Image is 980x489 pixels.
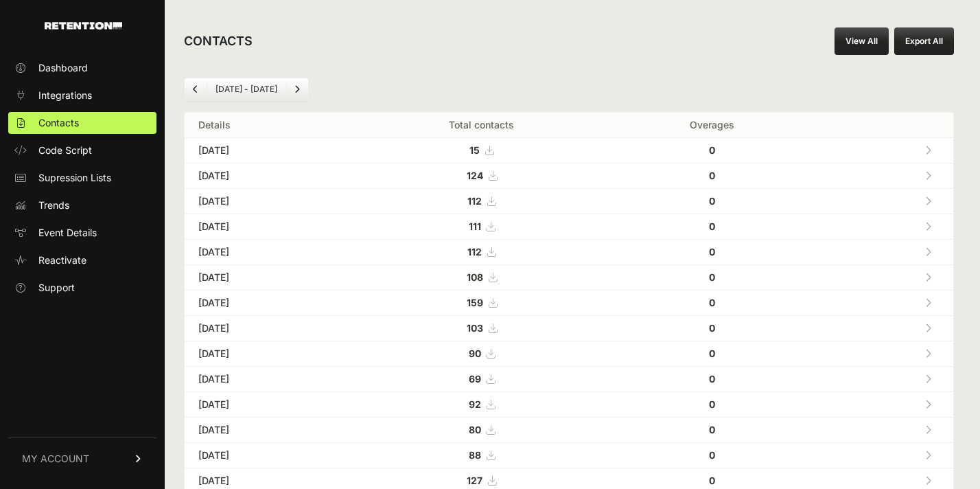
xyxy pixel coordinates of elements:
a: Dashboard [8,57,156,79]
strong: 111 [469,220,481,232]
h2: CONTACTS [184,32,253,51]
button: Export All [894,27,954,55]
a: Integrations [8,84,156,106]
strong: 0 [709,322,715,334]
a: Next [286,78,308,100]
span: Integrations [38,89,92,102]
a: Support [8,277,156,299]
a: 88 [469,449,495,461]
a: Contacts [8,112,156,134]
a: 92 [469,398,495,410]
strong: 108 [467,271,483,283]
strong: 69 [469,373,481,385]
a: 127 [467,475,496,486]
strong: 0 [709,144,715,156]
a: 108 [467,271,497,283]
a: Previous [185,78,207,100]
td: [DATE] [185,316,352,341]
a: 111 [469,220,495,232]
strong: 0 [709,170,715,181]
strong: 112 [467,246,482,258]
span: Contacts [38,116,79,130]
strong: 124 [467,170,483,181]
td: [DATE] [185,392,352,418]
strong: 80 [469,424,481,435]
td: [DATE] [185,138,352,163]
td: [DATE] [185,240,352,265]
span: MY ACCOUNT [22,452,89,466]
a: 159 [467,297,497,308]
strong: 112 [467,195,482,207]
strong: 0 [709,297,715,308]
span: Trends [38,198,69,212]
td: [DATE] [185,265,352,291]
td: [DATE] [185,291,352,316]
strong: 159 [467,297,483,308]
strong: 0 [709,195,715,207]
td: [DATE] [185,367,352,392]
span: Code Script [38,144,92,157]
a: 103 [467,322,497,334]
a: 112 [467,246,495,258]
span: Reactivate [38,253,86,267]
a: Trends [8,194,156,216]
a: View All [835,27,889,55]
a: MY ACCOUNT [8,437,156,479]
td: [DATE] [185,189,352,214]
strong: 90 [469,348,481,359]
td: [DATE] [185,214,352,240]
strong: 0 [709,271,715,283]
strong: 0 [709,373,715,385]
img: Retention.com [45,22,122,30]
a: 90 [469,348,495,359]
strong: 92 [469,398,481,410]
strong: 15 [469,144,480,156]
th: Total contacts [352,113,611,138]
td: [DATE] [185,418,352,443]
td: [DATE] [185,163,352,189]
span: Support [38,281,75,295]
th: Overages [611,113,813,138]
a: Reactivate [8,249,156,271]
a: Supression Lists [8,167,156,189]
strong: 0 [709,220,715,232]
strong: 0 [709,398,715,410]
td: [DATE] [185,341,352,367]
a: 112 [467,195,495,207]
a: Code Script [8,139,156,161]
span: Dashboard [38,61,88,75]
strong: 103 [467,322,483,334]
th: Details [185,113,352,138]
a: 124 [467,170,497,181]
span: Supression Lists [38,171,111,185]
strong: 88 [469,449,481,461]
td: [DATE] [185,443,352,468]
strong: 0 [709,424,715,435]
strong: 0 [709,246,715,258]
a: Event Details [8,222,156,244]
a: 15 [469,144,493,156]
a: 69 [469,373,495,385]
li: [DATE] - [DATE] [207,84,285,95]
strong: 127 [467,475,482,486]
strong: 0 [709,449,715,461]
strong: 0 [709,348,715,359]
span: Event Details [38,226,97,240]
a: 80 [469,424,495,435]
strong: 0 [709,475,715,486]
